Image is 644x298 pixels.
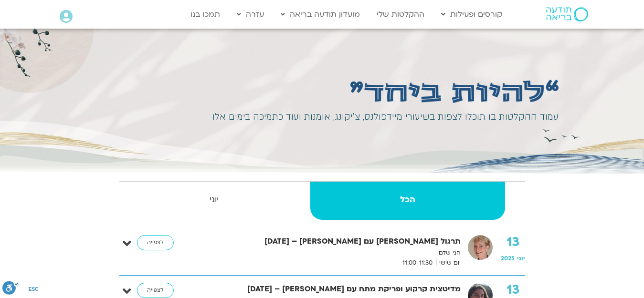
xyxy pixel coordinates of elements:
[276,5,365,23] a: מועדון תודעה בריאה
[137,235,174,250] a: לצפייה
[436,258,461,268] span: יום שישי
[372,5,429,23] a: ההקלטות שלי
[501,255,515,262] span: 2025
[210,235,461,248] strong: תרגול [PERSON_NAME] עם [PERSON_NAME] – [DATE]
[210,248,461,258] p: חני שלם
[517,255,525,262] span: יוני
[501,235,525,249] strong: 13
[137,283,174,298] a: לצפייה
[186,5,225,23] a: תמכו בנו
[120,182,309,220] a: יוני
[436,5,507,23] a: קורסים ופעילות
[210,283,461,296] strong: מדיטצית קרקוע ופריקת מתח עם [PERSON_NAME] – [DATE]
[232,5,269,23] a: עזרה
[399,258,436,268] span: 11:00-11:30
[310,193,505,207] strong: הכל
[310,182,505,220] a: הכל
[120,193,309,207] strong: יוני
[501,283,525,297] strong: 13
[204,109,559,125] div: עמוד ההקלטות בו תוכלו לצפות בשיעורי מיידפולנס, צ׳יקונג, אומנות ועוד כתמיכה בימים אלו​
[546,7,588,21] img: תודעה בריאה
